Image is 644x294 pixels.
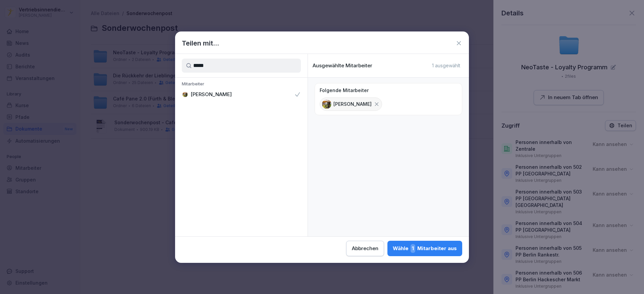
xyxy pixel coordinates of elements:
p: Mitarbeiter [175,81,308,88]
button: Abbrechen [346,241,384,256]
p: Ausgewählte Mitarbeiter [313,63,372,69]
div: Wähle Mitarbeiter aus [393,244,457,253]
p: 1 ausgewählt [432,63,460,69]
p: [PERSON_NAME] [191,91,232,98]
h1: Teilen mit... [182,38,219,48]
button: Wähle1Mitarbeiter aus [387,241,462,256]
div: Abbrechen [352,245,378,252]
span: 1 [411,244,415,253]
img: ahtvx1qdgs31qf7oeejj87mb.png [322,99,331,109]
p: [PERSON_NAME] [333,100,372,107]
p: Folgende Mitarbeiter [320,87,369,93]
img: ahtvx1qdgs31qf7oeejj87mb.png [182,92,188,97]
